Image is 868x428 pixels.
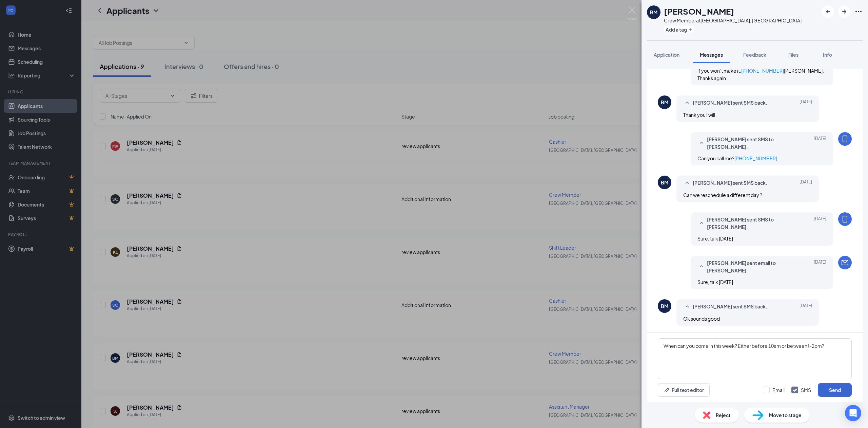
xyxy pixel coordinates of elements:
span: Reject [716,411,731,419]
span: [PERSON_NAME] sent SMS to [PERSON_NAME]. [707,136,796,150]
button: Full text editorPen [658,383,710,397]
textarea: When can you come in this week? Either before 10am or between !-2pm? [658,338,852,379]
span: Application [654,52,679,58]
span: Can we reschedule a different day ? [683,192,762,198]
button: ArrowLeftNew [822,5,834,18]
svg: SmallChevronUp [697,263,706,271]
svg: ArrowLeftNew [824,7,832,16]
svg: SmallChevronUp [697,219,706,227]
svg: ArrowRight [840,7,848,16]
button: PlusAdd a tag [664,26,694,33]
h1: [PERSON_NAME] [664,5,734,17]
span: [PERSON_NAME] sent email to [PERSON_NAME]. [707,259,796,274]
span: [PERSON_NAME] sent SMS back. [693,179,767,187]
button: Send [818,383,852,397]
div: BM [661,179,668,186]
button: ArrowRight [838,5,850,18]
span: Move to stage [769,411,802,419]
svg: Email [841,258,849,267]
svg: SmallChevronUp [683,179,691,187]
span: [DATE] [800,179,812,187]
span: [PERSON_NAME] sent SMS back. [693,99,767,107]
div: BM [661,303,668,309]
span: [DATE] [814,259,826,274]
svg: MobileSms [841,135,849,143]
a: [PHONE_NUMBER] [741,68,784,74]
span: Can you call me? [697,155,777,161]
div: BM [661,99,668,106]
span: Thank you I will [683,112,715,118]
svg: SmallChevronUp [683,303,691,311]
span: Info [823,52,832,58]
span: Sure, talk [DATE] [697,279,733,285]
span: [PERSON_NAME] sent SMS back. [693,303,767,311]
div: Crew Member at [GEOGRAPHIC_DATA], [GEOGRAPHIC_DATA] [664,17,802,24]
span: Feedback [743,52,766,58]
svg: SmallChevronUp [683,99,691,107]
svg: Plus [688,28,692,32]
div: Open Intercom Messenger [845,405,861,421]
svg: Ellipses [854,7,863,16]
svg: SmallChevronUp [697,139,706,147]
span: Sure, talk [DATE] [697,235,733,242]
span: [DATE] [814,216,826,231]
div: BM [650,9,657,16]
span: [DATE] [814,136,826,150]
span: [DATE] [800,99,812,107]
span: [PERSON_NAME] sent SMS to [PERSON_NAME]. [707,216,796,231]
svg: Pen [664,387,670,393]
svg: MobileSms [841,215,849,223]
span: Ok sounds good [683,316,720,322]
span: [DATE] 1pm works. Please don’t be late and please text me if you won’t make it. [PERSON_NAME]. Th... [697,60,825,81]
span: Files [788,52,798,58]
a: [PHONE_NUMBER] [734,155,777,161]
span: [DATE] [800,303,812,311]
span: Messages [700,52,723,58]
